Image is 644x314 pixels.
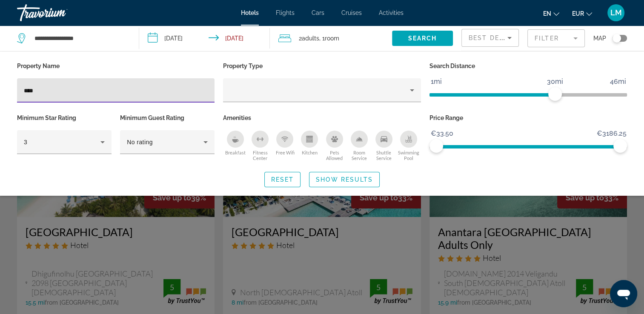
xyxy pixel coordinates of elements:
span: Adults [302,35,319,42]
ngx-slider: ngx-slider [429,93,627,95]
span: Best Deals [469,34,513,41]
span: No rating [127,139,153,146]
span: Room Service [347,150,372,161]
span: , 1 [319,32,339,44]
button: Filter [527,29,585,48]
mat-select: Sort by [469,33,512,43]
button: Toggle map [606,34,627,42]
p: Search Distance [429,60,627,72]
p: Minimum Star Rating [17,112,112,124]
span: LM [610,9,622,17]
span: Kitchen [302,150,318,155]
mat-select: Property type [230,85,414,95]
span: Shuttle Service [372,150,396,161]
span: Breakfast [225,150,246,155]
span: €33.50 [429,127,455,140]
span: €3186.25 [595,127,628,140]
button: Free Wifi [272,130,297,161]
button: Breakfast [223,130,248,161]
a: Hotels [241,9,259,16]
span: ngx-slider [429,139,443,153]
span: 1mi [429,75,443,88]
p: Amenities [223,112,421,124]
a: Travorium [17,2,102,24]
span: Reset [271,176,294,183]
p: Minimum Guest Rating [120,112,215,124]
a: Cruises [341,9,362,16]
span: 2 [299,32,319,44]
ngx-slider: ngx-slider [429,145,627,147]
span: Show Results [316,176,373,183]
a: Activities [379,9,404,16]
button: Room Service [347,130,372,161]
span: Swimming Pool [396,150,421,161]
button: Search [392,31,453,46]
span: ngx-slider [548,87,562,101]
span: Map [593,32,606,44]
p: Property Name [17,60,215,72]
button: Shuttle Service [372,130,396,161]
button: User Menu [605,4,627,22]
span: en [543,10,551,17]
span: 46mi [609,75,627,88]
span: 30mi [546,75,564,88]
button: Reset [264,172,301,187]
button: Swimming Pool [396,130,421,161]
button: Travelers: 2 adults, 0 children [270,26,392,51]
button: Check-in date: Mar 14, 2026 Check-out date: Mar 18, 2026 [139,26,270,51]
div: Hotel Filters [13,60,631,163]
button: Change language [543,7,559,20]
span: Free Wifi [275,150,294,155]
button: Pets Allowed [322,130,347,161]
iframe: Bouton de lancement de la fenêtre de messagerie [610,280,637,307]
span: Search [408,35,437,42]
button: Show Results [309,172,380,187]
span: Room [325,35,339,42]
span: Pets Allowed [322,150,347,161]
button: Kitchen [297,130,322,161]
p: Price Range [429,112,627,124]
p: Property Type [223,60,421,72]
button: Fitness Center [248,130,272,161]
span: Fitness Center [248,150,272,161]
a: Cars [312,9,324,16]
span: ngx-slider-max [613,139,627,153]
button: Change currency [572,7,592,20]
span: 3 [24,139,27,146]
a: Flights [276,9,295,16]
span: EUR [572,10,584,17]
